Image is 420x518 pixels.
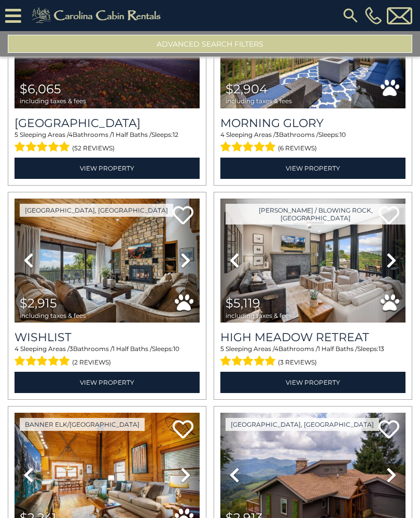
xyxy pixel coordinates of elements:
[274,345,278,353] span: 4
[220,199,405,323] img: thumbnail_164745638.jpeg
[69,345,73,353] span: 3
[220,344,405,369] div: Sleeping Areas / Bathrooms / Sleeps:
[379,419,399,441] a: Add to favorites
[15,345,19,353] span: 4
[72,142,115,155] span: (52 reviews)
[226,204,405,225] a: [PERSON_NAME] / Blowing Rock, [GEOGRAPHIC_DATA]
[362,7,384,24] a: [PHONE_NUMBER]
[15,344,200,369] div: Sleeping Areas / Bathrooms / Sleeps:
[113,345,152,353] span: 1 Half Baths /
[8,35,412,53] button: Advanced Search Filters
[68,131,73,138] span: 4
[226,81,268,96] span: $2,904
[15,130,200,155] div: Sleeping Areas / Bathrooms / Sleeps:
[20,418,145,431] a: Banner Elk/[GEOGRAPHIC_DATA]
[341,6,360,25] img: search-regular.svg
[220,330,405,344] a: High Meadow Retreat
[275,131,279,138] span: 3
[173,345,179,353] span: 10
[15,372,200,393] a: View Property
[226,418,379,431] a: [GEOGRAPHIC_DATA], [GEOGRAPHIC_DATA]
[318,345,357,353] span: 1 Half Baths /
[20,81,61,96] span: $6,065
[72,356,111,369] span: (2 reviews)
[379,345,384,353] span: 13
[15,131,18,138] span: 5
[15,330,200,344] a: Wishlist
[220,158,405,179] a: View Property
[112,131,151,138] span: 1 Half Baths /
[278,356,317,369] span: (3 reviews)
[226,97,292,104] span: including taxes & fees
[220,131,225,138] span: 4
[15,116,200,130] h3: Diamond Creek Lodge
[340,131,346,138] span: 10
[173,131,178,138] span: 12
[20,312,86,319] span: including taxes & fees
[20,97,86,104] span: including taxes & fees
[173,419,193,441] a: Add to favorites
[278,142,317,155] span: (6 reviews)
[220,116,405,130] a: Morning Glory
[220,372,405,393] a: View Property
[15,199,200,323] img: thumbnail_167104241.jpeg
[220,130,405,155] div: Sleeping Areas / Bathrooms / Sleeps:
[220,345,224,353] span: 5
[226,312,292,319] span: including taxes & fees
[20,204,173,217] a: [GEOGRAPHIC_DATA], [GEOGRAPHIC_DATA]
[15,158,200,179] a: View Property
[173,205,193,227] a: Add to favorites
[226,296,260,311] span: $5,119
[20,296,57,311] span: $2,915
[15,116,200,130] a: [GEOGRAPHIC_DATA]
[26,5,170,26] img: Khaki-logo.png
